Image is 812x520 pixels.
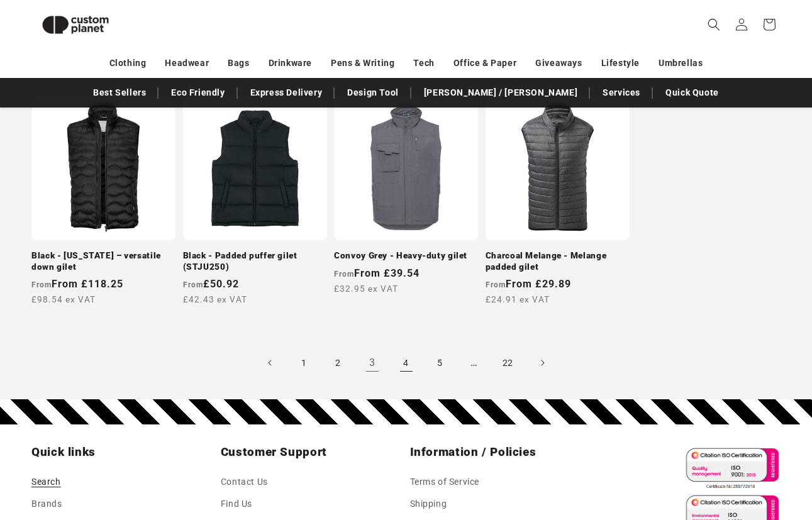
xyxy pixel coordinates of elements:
a: Black - [US_STATE] – versatile down gilet [31,250,175,272]
a: Page 1 [291,349,318,377]
a: Shipping [410,493,447,515]
a: Pens & Writing [331,52,394,74]
a: Lifestyle [601,52,640,74]
a: Black - Padded puffer gilet (STJU250) [183,250,327,272]
a: Charcoal Melange - Melange padded gilet [486,250,630,272]
a: Headwear [165,52,209,74]
h2: Quick links [31,445,213,460]
a: Umbrellas [659,52,703,74]
a: Quick Quote [659,82,725,104]
a: Terms of Service [410,474,480,493]
a: Page 22 [494,349,522,377]
span: … [460,349,488,377]
a: Office & Paper [453,52,516,74]
summary: Search [700,11,728,38]
img: Custom Planet [31,5,120,45]
a: Express Delivery [244,82,329,104]
a: [PERSON_NAME] / [PERSON_NAME] [418,82,584,104]
a: Clothing [109,52,147,74]
h2: Customer Support [221,445,403,460]
a: Find Us [221,493,252,515]
a: Contact Us [221,474,268,493]
a: Eco Friendly [165,82,231,104]
a: Brands [31,493,62,515]
a: Giveaways [535,52,582,74]
a: Services [596,82,647,104]
a: Bags [228,52,249,74]
a: Page 5 [426,349,454,377]
a: Page 3 [359,349,386,377]
a: Next page [528,349,556,377]
a: Convoy Grey - Heavy-duty gilet [334,250,478,262]
iframe: Chat Widget [596,384,812,520]
a: Tech [413,52,434,74]
nav: Pagination [31,349,781,377]
a: Search [31,474,61,493]
a: Page 4 [392,349,420,377]
h2: Information / Policies [410,445,592,460]
a: Page 2 [325,349,352,377]
a: Design Tool [341,82,405,104]
a: Drinkware [269,52,312,74]
a: Best Sellers [87,82,152,104]
a: Previous page [257,349,284,377]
